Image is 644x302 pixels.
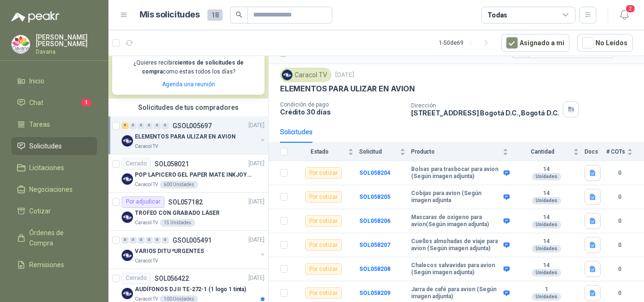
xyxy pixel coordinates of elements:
[411,143,514,161] th: Producto
[359,266,390,272] a: SOL058208
[514,166,579,173] b: 14
[12,35,30,53] img: Company Logo
[305,239,342,251] div: Por cotizar
[411,109,559,117] p: [STREET_ADDRESS] Bogotá D.C. , Bogotá D.C.
[122,250,133,261] img: Company Logo
[359,148,398,155] span: Solicitud
[168,199,203,205] p: SOL057182
[305,191,342,203] div: Por cotizar
[135,247,204,256] p: VARIOS DITU *URGENTES
[162,237,169,244] div: 0
[280,68,331,82] div: Caracol TV
[135,171,252,180] p: POP LAPICERO GEL PAPER MATE INKJOY 0.7 (Revisar el adjunto)
[29,184,73,195] span: Negociaciones
[142,59,244,75] b: cientos de solicitudes de compra
[135,219,158,227] p: Caracol TV
[606,241,633,250] b: 0
[335,71,354,80] p: [DATE]
[140,8,200,22] h1: Mis solicitudes
[532,197,561,204] div: Unidades
[122,237,129,244] div: 0
[248,274,264,283] p: [DATE]
[248,236,264,245] p: [DATE]
[514,148,571,155] span: Cantidad
[155,275,189,282] p: SOL056422
[29,76,44,86] span: Inicio
[532,269,561,277] div: Unidades
[514,214,579,221] b: 14
[411,238,501,253] b: Cuellos almohadas de viaje para avion (Según imagen adjunta)
[411,102,559,109] p: Dirección
[122,173,133,185] img: Company Logo
[29,260,64,270] span: Remisiones
[359,242,390,248] a: SOL058207
[108,98,268,116] div: Solicitudes de tus compradores
[11,180,97,198] a: Negociaciones
[29,163,64,173] span: Licitaciones
[411,214,501,229] b: Mascaras de oxigeno para avion(Según imagen adjunta)
[122,120,266,150] a: 6 0 0 0 0 0 GSOL005697[DATE] Company LogoELEMENTOS PARA ULIZAR EN AVIONCaracol TV
[487,10,507,20] div: Todas
[248,121,264,130] p: [DATE]
[248,197,264,206] p: [DATE]
[501,34,570,52] button: Asignado a mi
[305,287,342,299] div: Por cotizar
[138,237,145,244] div: 0
[606,265,633,274] b: 0
[29,98,43,108] span: Chat
[135,257,158,265] p: Caracol TV
[359,143,411,161] th: Solicitud
[135,181,158,188] p: Caracol TV
[585,143,606,161] th: Docs
[532,221,561,229] div: Unidades
[207,9,223,21] span: 18
[162,122,169,129] div: 0
[305,215,342,227] div: Por cotizar
[154,237,161,244] div: 0
[11,11,59,23] img: Logo peakr
[514,286,579,294] b: 1
[439,35,494,50] div: 1 - 50 de 69
[122,135,133,147] img: Company Logo
[11,115,97,133] a: Tareas
[11,72,97,90] a: Inicio
[146,122,153,129] div: 0
[11,256,97,274] a: Remisiones
[532,293,561,301] div: Unidades
[514,262,579,269] b: 14
[173,237,212,244] p: GSOL005491
[173,122,212,129] p: GSOL005697
[155,161,189,167] p: SOL058021
[236,11,242,18] span: search
[146,237,153,244] div: 0
[305,167,342,179] div: Por cotizar
[411,262,501,277] b: Chalecos salvavidas para avion (Según imagen adjunta)
[514,190,579,197] b: 14
[359,218,390,224] a: SOL058206
[118,58,259,76] p: ¿Quieres recibir como estas todos los días?
[11,202,97,220] a: Cotizar
[359,170,390,176] b: SOL058204
[280,127,313,137] div: Solicitudes
[577,34,633,52] button: No Leídos
[11,137,97,155] a: Solicitudes
[130,237,137,244] div: 0
[606,193,633,202] b: 0
[606,289,633,298] b: 0
[135,143,158,150] p: Caracol TV
[122,273,151,284] div: Cerrado
[625,4,636,13] span: 2
[122,158,151,170] div: Cerrado
[359,290,390,296] a: SOL058209
[514,238,579,245] b: 14
[160,219,195,227] div: 15 Unidades
[122,288,133,299] img: Company Logo
[616,7,633,24] button: 2
[532,245,561,253] div: Unidades
[11,278,97,295] a: Configuración
[411,190,501,204] b: Cobijas para avion (Según imagen adjunta
[359,194,390,200] b: SOL058205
